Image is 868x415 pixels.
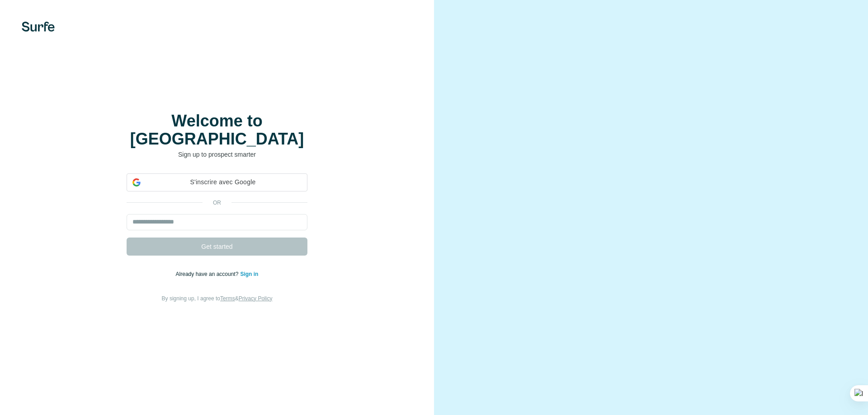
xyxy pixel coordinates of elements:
a: Privacy Policy [239,295,273,302]
span: By signing up, I agree to & [162,295,273,302]
a: Sign in [240,271,258,277]
div: S'inscrire avec Google [127,173,307,191]
img: Surfe's logo [22,22,55,32]
p: or [203,199,231,207]
h1: Welcome to [GEOGRAPHIC_DATA] [127,112,307,148]
span: S'inscrire avec Google [144,177,302,187]
a: Terms [220,295,235,302]
span: Already have an account? [176,271,241,277]
p: Sign up to prospect smarter [127,150,307,159]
